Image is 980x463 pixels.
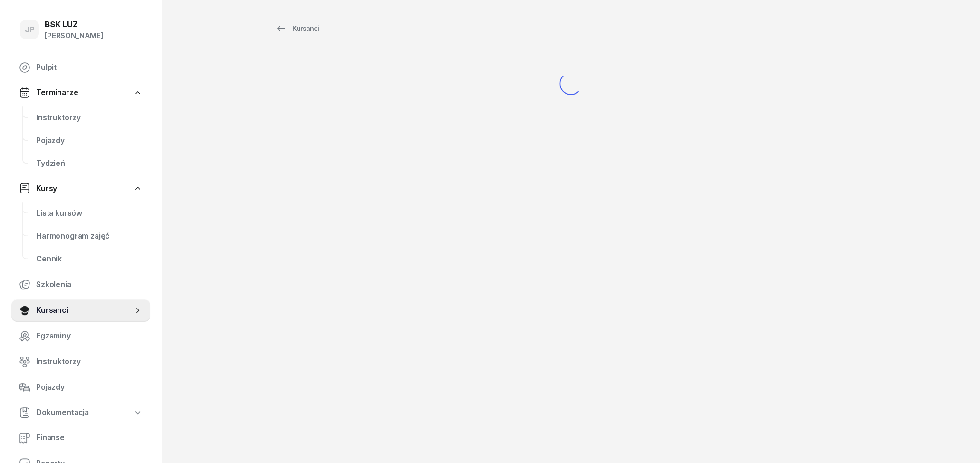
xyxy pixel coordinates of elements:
div: [PERSON_NAME] [45,29,103,42]
a: Cennik [29,248,150,270]
div: BSK LUZ [45,20,103,29]
span: Pojazdy [36,381,143,394]
a: Szkolenia [11,273,150,296]
a: Kursy [11,178,150,200]
span: Instruktorzy [36,112,143,124]
a: Pojazdy [11,376,150,399]
span: Harmonogram zajęć [36,230,143,242]
a: Finanse [11,426,150,449]
div: Kursanci [275,23,319,34]
a: Pojazdy [29,129,150,152]
a: Instruktorzy [11,350,150,373]
span: Instruktorzy [36,356,143,368]
span: Egzaminy [36,330,143,342]
span: JP [25,26,35,34]
span: Dokumentacja [36,406,89,419]
a: Dokumentacja [11,402,150,424]
span: Finanse [36,432,143,444]
a: Instruktorzy [29,106,150,129]
a: Pulpit [11,56,150,79]
a: Egzaminy [11,325,150,347]
span: Kursy [36,183,57,195]
a: Kursanci [267,19,327,38]
span: Lista kursów [36,207,143,220]
span: Terminarze [36,87,78,99]
span: Cennik [36,253,143,265]
a: Terminarze [11,82,150,104]
span: Kursanci [36,304,133,317]
a: Harmonogram zajęć [29,225,150,248]
a: Lista kursów [29,202,150,225]
a: Kursanci [11,299,150,322]
a: Tydzień [29,152,150,175]
span: Pojazdy [36,135,143,147]
span: Tydzień [36,157,143,170]
span: Pulpit [36,61,143,74]
span: Szkolenia [36,279,143,291]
